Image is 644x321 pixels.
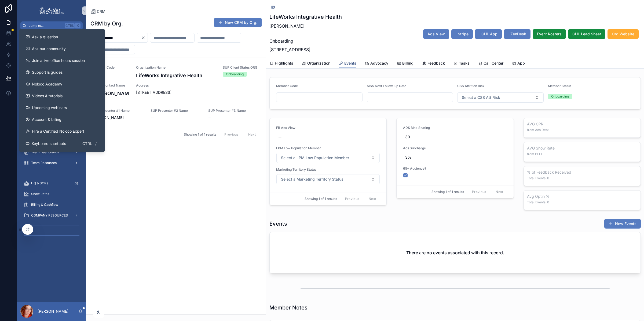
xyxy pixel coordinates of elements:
[427,61,445,66] span: Feedback
[281,155,349,160] span: Select a LPM Low Population Member
[478,58,503,69] a: Call Center
[276,126,380,130] span: FB Ads View
[281,177,343,182] span: Select a Marketing Territory Status
[405,155,505,160] span: 3%
[548,84,571,88] span: Member Status
[21,43,103,55] a: Ask our community
[397,118,513,185] a: ADS Max Seating30Ads Surcharge3%65+ Audience?
[457,92,544,103] button: Select Button
[344,61,356,66] span: Events
[527,194,637,199] h3: Avg Optin %
[462,95,500,100] span: Select a CSS Att Risk
[90,20,123,27] h1: CRM by Org.
[21,114,103,125] a: Account & billing
[38,309,68,314] p: [PERSON_NAME]
[458,31,469,37] span: Stripe
[302,58,330,69] a: Organization
[370,61,388,66] span: Advocacy
[453,58,470,69] a: Tasks
[459,61,470,66] span: Tasks
[278,134,281,140] div: --
[93,65,130,70] span: Member Code
[367,84,406,88] span: MSS Next Follow-up Date
[20,200,83,210] a: Billing & Cashflow
[20,189,83,199] a: Show Rates
[20,158,83,168] a: Team Resources
[31,213,68,218] span: COMPANY RESOURCES
[402,61,414,66] span: Billing
[31,181,48,185] span: HQ & SOPs
[21,90,103,102] a: Videos & tutorials
[21,55,103,66] a: Join a live office hours session
[269,23,342,29] p: [PERSON_NAME]
[403,166,507,171] span: 65+ Audience?
[533,29,566,39] button: Event Rosters
[97,9,105,14] span: CRM
[32,117,61,122] span: Account & billing
[451,29,473,39] button: Stripe
[31,192,49,196] span: Show Rates
[32,34,58,40] span: Ask a question
[31,203,58,207] span: Billing & Cashflow
[276,153,380,163] button: Select Button
[141,36,148,40] button: Clear
[21,78,103,90] a: Noloco Academy
[403,146,507,150] span: Ads Surcharge
[269,46,342,53] p: [STREET_ADDRESS]
[504,29,530,39] button: ZenDesk
[269,304,308,311] h1: Member Notes
[527,128,637,132] span: from Ads Dept
[276,84,298,88] span: Member Code
[517,61,525,66] span: App
[405,134,505,140] span: 30
[307,61,330,66] span: Organization
[427,31,445,37] span: Ads View
[214,18,262,27] a: New CRM by Org.
[339,58,356,69] a: Events
[39,6,64,15] img: App logo
[269,13,342,21] h1: LifeWorks Integrative Health
[422,58,445,69] a: Feedback
[527,145,637,151] h3: AVG Show Rate
[32,93,63,99] span: Videos & tutorials
[604,219,641,229] button: New Events
[136,65,216,70] span: Organization Name
[276,146,380,150] span: LPM Low Population Member
[20,21,83,30] button: Jump to...CtrlK
[21,137,103,150] button: Keyboard shortcutsCtrl/
[20,178,83,188] a: HQ & SOPs
[21,102,103,114] a: Upcoming webinars
[20,211,83,220] a: COMPANY RESOURCES
[32,46,66,51] span: Ask our community
[151,115,154,120] span: --
[21,66,103,78] a: Support & guides
[484,61,503,66] span: Call Center
[136,83,259,88] span: Address
[457,84,484,88] span: CSS Attrition Risk
[270,118,386,192] a: FB Ads View--LPM Low Population MemberSelect ButtonMarketing Territory StatusSelect Button
[275,61,293,66] span: Highlights
[527,176,637,180] span: Total Events: 0
[510,31,526,37] span: ZenDesk
[208,115,211,120] span: --
[403,126,507,130] span: ADS Max Seating
[29,24,63,28] span: Jump to...
[527,152,637,156] span: from PEFF
[527,200,637,204] span: Total Events: 0
[527,170,637,175] h3: % of Feedback Received
[269,58,293,69] a: Highlights
[226,72,244,77] div: Onboarding
[208,109,259,113] span: SUP Presenter #3 Name
[612,31,634,37] span: Org Website
[551,94,569,99] div: Onboarding
[269,220,287,227] h1: Events
[537,31,562,37] span: Event Rosters
[93,83,130,88] span: Direct Contact Name
[151,109,202,113] span: SUP Presenter #2 Name
[21,125,103,137] button: Hire a Certified Noloco Expert
[32,58,85,63] span: Join a live office hours session
[481,31,497,37] span: GHL App
[76,24,80,28] span: K
[406,249,504,256] h2: There are no events associated with this record.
